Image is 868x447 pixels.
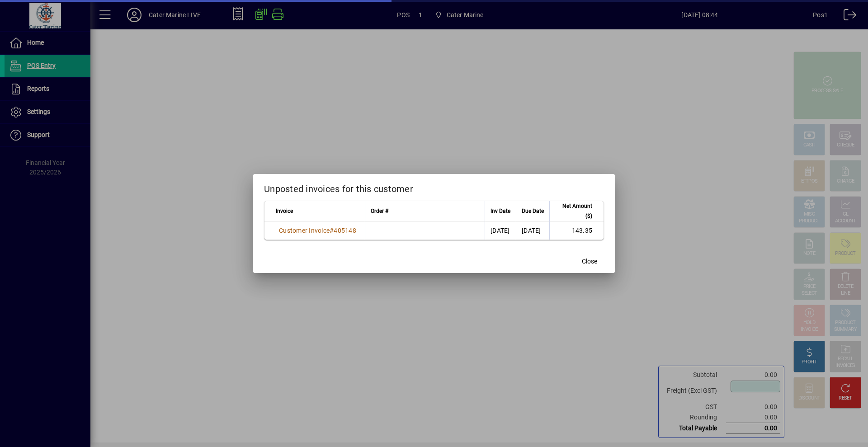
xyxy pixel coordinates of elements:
[334,227,356,234] span: 405148
[276,226,359,235] a: Customer Invoice#405148
[582,257,597,266] span: Close
[276,206,293,216] span: Invoice
[330,227,334,234] span: #
[549,221,604,240] td: 143.35
[555,201,592,221] span: Net Amount ($)
[522,206,544,216] span: Due Date
[491,206,510,216] span: Inv Date
[371,206,388,216] span: Order #
[253,174,615,200] h2: Unposted invoices for this customer
[279,227,330,234] span: Customer Invoice
[516,221,549,240] td: [DATE]
[485,221,516,240] td: [DATE]
[575,253,604,269] button: Close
